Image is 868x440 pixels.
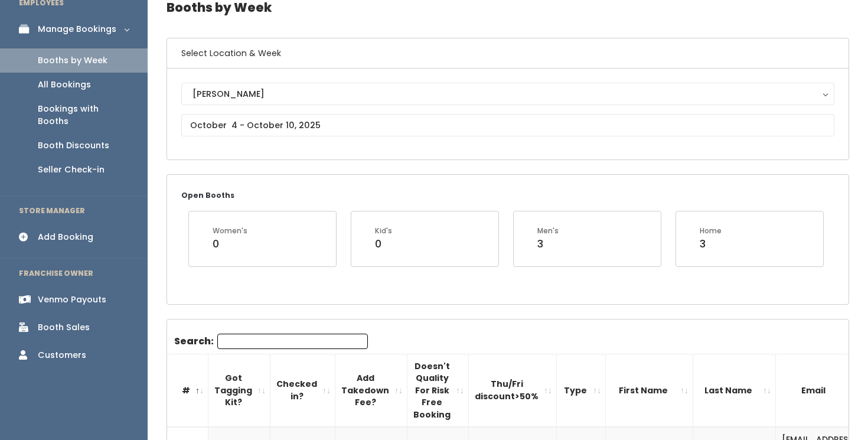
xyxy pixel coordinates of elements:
div: 3 [700,236,722,252]
div: Booths by Week [38,54,107,67]
div: Customers [38,349,86,361]
div: Venmo Payouts [38,294,106,306]
div: Men's [537,226,559,236]
input: October 4 - October 10, 2025 [181,114,834,136]
div: Seller Check-in [38,164,105,176]
h6: Select Location & Week [167,38,849,69]
th: Add Takedown Fee?: activate to sort column ascending [335,354,407,427]
label: Search: [174,334,368,349]
div: All Bookings [38,79,91,91]
th: #: activate to sort column descending [167,354,208,427]
small: Open Booths [181,190,234,200]
button: [PERSON_NAME] [181,83,834,105]
div: Kid's [375,226,392,236]
input: Search: [217,334,368,349]
th: Email: activate to sort column ascending [776,354,863,427]
div: Bookings with Booths [38,103,129,128]
div: [PERSON_NAME] [192,87,823,100]
th: Type: activate to sort column ascending [557,354,606,427]
div: 3 [537,236,559,252]
th: Doesn't Quality For Risk Free Booking : activate to sort column ascending [407,354,469,427]
th: Last Name: activate to sort column ascending [693,354,776,427]
th: Checked in?: activate to sort column ascending [270,354,335,427]
div: Add Booking [38,231,93,243]
th: First Name: activate to sort column ascending [606,354,693,427]
div: Booth Sales [38,321,90,334]
div: Home [700,226,722,236]
div: 0 [213,236,247,252]
th: Thu/Fri discount&gt;50%: activate to sort column ascending [469,354,557,427]
div: Booth Discounts [38,139,109,152]
div: Women's [213,226,247,236]
div: Manage Bookings [38,23,116,35]
div: 0 [375,236,392,252]
th: Got Tagging Kit?: activate to sort column ascending [208,354,270,427]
